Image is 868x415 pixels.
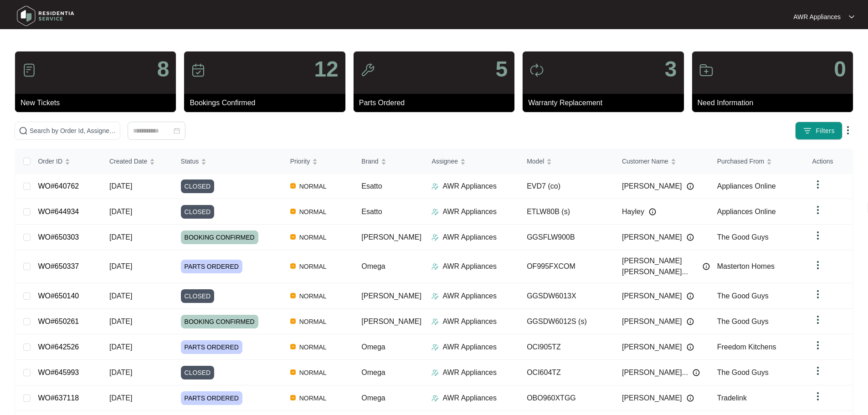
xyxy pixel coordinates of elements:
[803,126,812,135] img: filter icon
[181,156,199,166] span: Status
[687,395,694,402] img: Info icon
[181,289,215,303] span: CLOSED
[442,291,497,302] p: AWR Appliances
[190,97,345,108] p: Bookings Confirmed
[314,58,338,80] p: 12
[519,149,615,174] th: Model
[296,367,330,378] span: NORMAL
[361,343,385,351] span: Omega
[290,234,296,240] img: Vercel Logo
[687,234,694,241] img: Info icon
[174,149,283,174] th: Status
[622,232,682,243] span: [PERSON_NAME]
[717,262,775,270] span: Masterton Homes
[519,250,615,283] td: OF995FXCOM
[290,263,296,269] img: Vercel Logo
[296,261,330,272] span: NORMAL
[529,63,544,77] img: icon
[109,262,132,270] span: [DATE]
[812,289,823,300] img: dropdown arrow
[431,156,458,166] span: Assignee
[157,58,169,80] p: 8
[290,183,296,189] img: Vercel Logo
[687,318,694,325] img: Info icon
[812,314,823,325] img: dropdown arrow
[360,63,375,77] img: icon
[431,208,439,215] img: Assigner Icon
[834,58,846,80] p: 0
[816,126,835,136] span: Filters
[495,58,508,80] p: 5
[109,318,132,325] span: [DATE]
[622,256,698,277] span: [PERSON_NAME] [PERSON_NAME]...
[442,342,497,353] p: AWR Appliances
[622,367,688,378] span: [PERSON_NAME]...
[622,156,668,166] span: Customer Name
[38,233,79,241] a: WO#650303
[361,318,421,325] span: [PERSON_NAME]
[717,369,769,376] span: The Good Guys
[38,156,62,166] span: Order ID
[38,394,79,402] a: WO#637118
[181,260,242,273] span: PARTS ORDERED
[717,292,769,300] span: The Good Guys
[290,209,296,214] img: Vercel Logo
[431,318,439,325] img: Assigner Icon
[442,181,497,192] p: AWR Appliances
[431,343,439,351] img: Assigner Icon
[296,316,330,327] span: NORMAL
[361,369,385,376] span: Omega
[14,2,77,30] img: residentia service logo
[687,292,694,300] img: Info icon
[296,342,330,353] span: NORMAL
[361,262,385,270] span: Omega
[717,394,747,402] span: Tradelink
[296,291,330,302] span: NORMAL
[622,206,644,217] span: Hayley
[30,126,116,136] input: Search by Order Id, Assignee Name, Customer Name, Brand and Model
[795,122,842,140] button: filter iconFilters
[290,344,296,349] img: Vercel Logo
[290,369,296,375] img: Vercel Logo
[181,340,242,354] span: PARTS ORDERED
[717,156,764,166] span: Purchased From
[622,393,682,404] span: [PERSON_NAME]
[290,156,310,166] span: Priority
[622,316,682,327] span: [PERSON_NAME]
[717,343,776,351] span: Freedom Kitchens
[181,231,258,244] span: BOOKING CONFIRMED
[361,233,421,241] span: [PERSON_NAME]
[38,208,79,215] a: WO#644934
[109,369,132,376] span: [DATE]
[361,292,421,300] span: [PERSON_NAME]
[38,182,79,190] a: WO#640762
[519,385,615,411] td: OBO960XTGG
[442,393,497,404] p: AWR Appliances
[699,63,714,77] img: icon
[793,12,841,21] p: AWR Appliances
[528,97,683,108] p: Warranty Replacement
[805,149,853,174] th: Actions
[109,156,147,166] span: Created Date
[109,233,132,241] span: [DATE]
[519,334,615,360] td: OCI905TZ
[527,156,544,166] span: Model
[717,233,769,241] span: The Good Guys
[812,391,823,402] img: dropdown arrow
[109,343,132,351] span: [DATE]
[181,315,258,328] span: BOOKING CONFIRMED
[622,342,682,353] span: [PERSON_NAME]
[442,206,497,217] p: AWR Appliances
[296,393,330,404] span: NORMAL
[359,97,514,108] p: Parts Ordered
[290,293,296,298] img: Vercel Logo
[109,208,132,215] span: [DATE]
[687,343,694,351] img: Info icon
[296,206,330,217] span: NORMAL
[424,149,519,174] th: Assignee
[812,340,823,351] img: dropdown arrow
[698,97,853,108] p: Need Information
[431,292,439,300] img: Assigner Icon
[181,205,215,219] span: CLOSED
[38,262,79,270] a: WO#650337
